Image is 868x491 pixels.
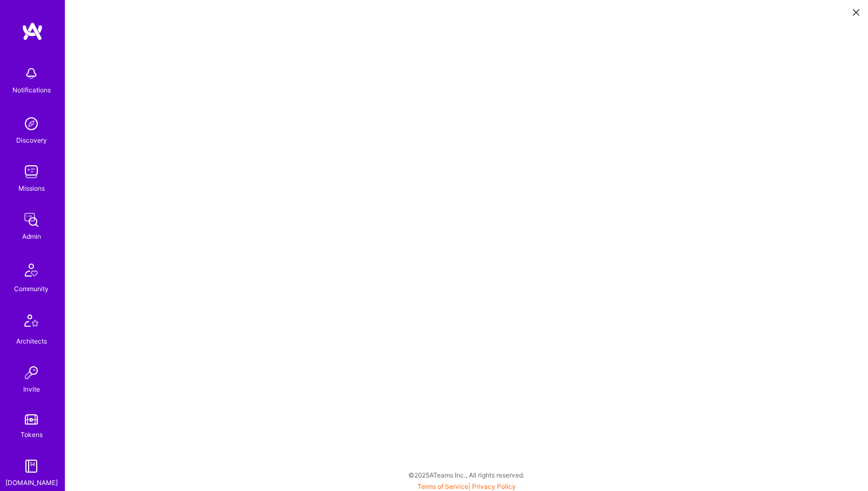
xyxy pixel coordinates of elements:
[16,335,47,347] div: Architects
[21,161,42,183] img: teamwork
[12,84,51,96] div: Notifications
[25,414,38,425] img: tokens
[23,384,40,395] div: Invite
[21,63,42,84] img: bell
[21,455,42,477] img: guide book
[18,310,44,335] img: Architects
[16,134,47,146] div: Discovery
[22,231,41,242] div: Admin
[853,9,859,16] i: icon Close
[18,257,44,283] img: Community
[21,113,42,134] img: discovery
[22,22,43,41] img: logo
[14,283,49,294] div: Community
[21,209,42,231] img: admin teamwork
[21,362,42,384] img: Invite
[5,477,58,488] div: [DOMAIN_NAME]
[18,183,45,194] div: Missions
[21,429,43,440] div: Tokens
